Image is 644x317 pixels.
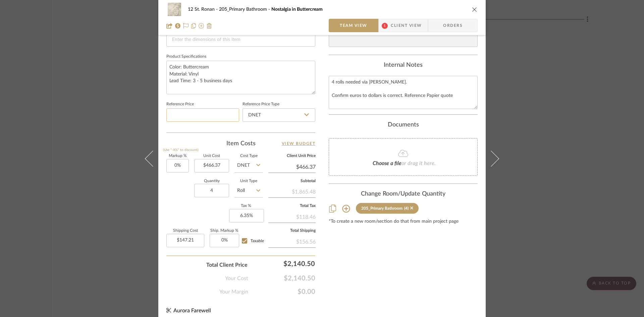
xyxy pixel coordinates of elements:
label: Reference Price Type [243,103,279,106]
span: $0.00 [248,288,315,296]
a: View Budget [282,140,316,148]
label: Cost Type [234,154,263,158]
span: 1 [382,23,388,29]
div: $2,140.50 [251,257,318,270]
span: or drag it here. [401,161,436,166]
input: Enter the dimensions of this item [166,33,315,47]
span: Choose a file [373,161,401,166]
label: Subtotal [268,179,316,183]
div: $118.46 [268,210,316,222]
div: *To create a new room/section do that from main project page [329,219,478,224]
div: $1,865.48 [268,185,316,197]
span: Client View [391,19,422,32]
span: Total Client Price [206,261,248,269]
span: Aurora Farewell [173,308,211,313]
label: Unit Cost [194,154,229,158]
label: Quantity [194,179,229,183]
div: (4) [404,206,409,211]
span: Orders [436,19,470,32]
label: Ship. Markup % [210,229,239,232]
label: Unit Type [234,179,263,183]
span: Taxable [251,239,264,243]
span: Your Margin [219,288,248,296]
label: Markup % [166,154,189,158]
span: 12 St. Ronan [188,7,219,12]
label: Reference Price [166,103,194,106]
div: $156.56 [268,235,316,247]
span: Team View [340,19,367,32]
span: $2,140.50 [248,274,315,282]
label: Total Shipping [268,229,316,232]
label: Tax % [229,204,263,208]
span: Your Cost [225,274,248,282]
img: Remove from project [207,23,212,29]
label: Client Unit Price [268,154,316,158]
div: Item Costs [166,140,315,148]
div: Change Room/Update Quantity [329,191,478,198]
div: Documents [329,121,478,129]
div: Internal Notes [329,62,478,69]
button: close [472,6,478,12]
img: 3e19b048-0713-465e-85e1-d6631604f1ef_48x40.jpg [166,3,182,16]
label: Total Tax [268,204,316,208]
div: 205_Primary Bathroom [361,206,402,211]
span: 205_Primary Bathroom [219,7,271,12]
label: Product Specifications [166,55,206,58]
label: Shipping Cost [166,229,204,232]
span: Nostalgia in Buttercream [271,7,323,12]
